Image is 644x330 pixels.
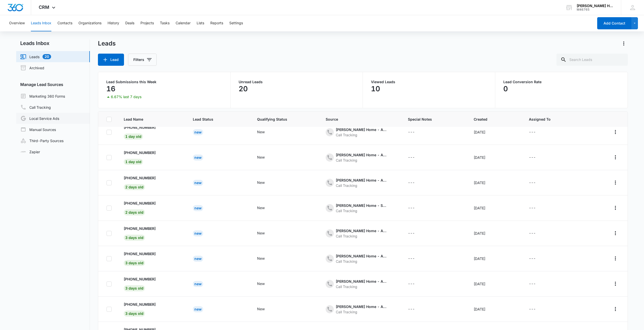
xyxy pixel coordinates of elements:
[336,284,386,289] div: Call Tracking
[371,85,380,93] p: 10
[20,54,51,60] a: Leads20
[193,231,203,235] a: New
[257,205,274,211] div: - - Select to Edit Field
[124,276,156,282] p: [PHONE_NUMBER]
[529,205,545,211] div: - - Select to Edit Field
[193,256,203,262] div: New
[611,305,619,313] button: Actions
[336,178,386,183] div: [PERSON_NAME] Home - Ads
[98,40,116,47] h1: Leads
[597,17,631,29] button: Add Contact
[474,205,517,211] div: [DATE]
[529,230,536,236] div: ---
[474,180,517,185] div: [DATE]
[108,15,119,31] button: History
[408,129,415,135] div: ---
[124,201,156,206] p: [PHONE_NUMBER]
[326,117,396,122] span: Source
[577,4,614,8] div: account name
[474,306,517,312] div: [DATE]
[229,15,243,31] button: Settings
[124,184,145,190] span: 2 days old
[140,15,154,31] button: Projects
[193,181,203,185] a: New
[20,138,64,144] a: Third-Party Sources
[529,306,545,312] div: - - Select to Edit Field
[611,179,619,187] button: Actions
[529,281,536,287] div: ---
[408,180,415,186] div: ---
[111,95,141,99] p: 6.67% last 7 days
[124,311,145,317] span: 3 days old
[128,54,157,66] button: Filters
[20,126,56,133] a: Manual Sources
[124,251,181,265] a: [PHONE_NUMBER]3 days old
[124,117,181,122] span: Lead Name
[20,104,51,110] a: Call Tracking
[124,150,181,164] a: [PHONE_NUMBER]1 day old
[257,256,265,261] div: New
[503,85,508,93] p: 0
[124,201,181,214] a: [PHONE_NUMBER]2 days old
[257,155,265,160] div: New
[98,54,124,66] button: Lead
[20,149,40,155] a: Zapier
[124,175,181,189] a: [PHONE_NUMBER]2 days old
[193,130,203,134] a: New
[124,251,156,256] p: [PHONE_NUMBER]
[474,117,517,122] span: Created
[503,80,619,84] p: Lead Conversion Rate
[408,180,424,186] div: - - Select to Edit Field
[529,129,545,135] div: - - Select to Edit Field
[124,175,156,181] p: [PHONE_NUMBER]
[210,15,223,31] button: Reports
[257,129,265,135] div: New
[16,39,90,47] h2: Leads Inbox
[106,85,115,93] p: 16
[193,129,203,135] div: New
[193,180,203,186] div: New
[336,309,386,315] div: Call Tracking
[408,256,424,262] div: - - Select to Edit Field
[124,134,143,140] span: 1 day old
[474,256,517,261] div: [DATE]
[336,158,386,163] div: Call Tracking
[408,205,424,211] div: - - Select to Edit Field
[9,15,25,31] button: Overview
[257,281,265,286] div: New
[611,128,619,136] button: Actions
[257,117,314,122] span: Qualifying Status
[124,159,143,165] span: 1 day old
[611,153,619,161] button: Actions
[193,206,203,210] a: New
[408,230,415,236] div: ---
[408,256,415,262] div: ---
[611,280,619,288] button: Actions
[529,256,536,262] div: ---
[193,205,203,211] div: New
[193,230,203,236] div: New
[193,306,203,312] div: New
[257,205,265,210] div: New
[124,150,156,155] p: [PHONE_NUMBER]
[124,302,156,307] p: [PHONE_NUMBER]
[611,204,619,212] button: Actions
[408,281,424,287] div: - - Select to Edit Field
[336,203,386,208] div: [PERSON_NAME] Home - Social
[124,235,145,241] span: 3 days old
[408,117,462,122] span: Special Notes
[257,306,265,312] div: New
[124,226,156,231] p: [PHONE_NUMBER]
[408,281,415,287] div: ---
[529,129,536,135] div: ---
[257,180,274,186] div: - - Select to Edit Field
[336,304,386,309] div: [PERSON_NAME] Home - Ads
[78,15,101,31] button: Organizations
[31,15,51,31] button: Leads Inbox
[611,229,619,237] button: Actions
[529,230,545,236] div: - - Select to Edit Field
[193,155,203,161] div: New
[257,281,274,287] div: - - Select to Edit Field
[239,85,248,93] p: 20
[193,117,245,122] span: Lead Status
